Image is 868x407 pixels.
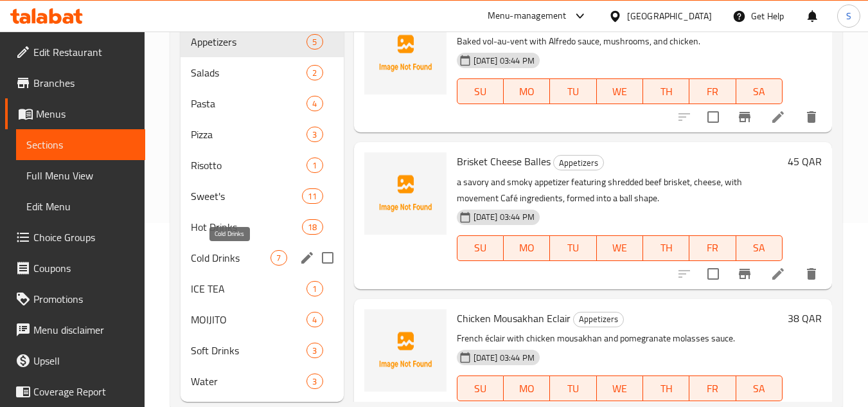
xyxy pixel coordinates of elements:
div: Pizza [191,127,306,142]
span: 4 [307,314,322,326]
p: a savory and smoky appetizer featuring shredded beef brisket, cheese, with movement Café ingredie... [457,174,783,206]
button: TH [643,375,689,401]
span: MOIJITO [191,312,306,327]
button: FR [689,375,736,401]
div: Menu-management [488,8,567,24]
button: FR [689,235,736,261]
div: Pasta [191,96,306,111]
button: MO [504,235,550,261]
span: [DATE] 03:44 PM [468,352,540,364]
span: MO [509,82,545,101]
button: SU [457,235,504,261]
div: items [302,188,323,204]
span: [DATE] 03:44 PM [468,211,540,223]
span: Menu disclaimer [33,322,135,338]
span: Edit Restaurant [33,44,135,60]
span: 4 [307,98,322,110]
button: TU [550,375,596,401]
div: items [306,281,323,296]
span: Brisket Cheese Balles [457,152,551,171]
span: TU [555,82,591,101]
div: ICE TEA1 [181,273,343,304]
a: Edit menu item [770,109,786,125]
span: WE [602,239,638,257]
span: 2 [307,67,322,79]
div: Pizza3 [181,119,343,150]
button: Branch-specific-item [729,258,760,289]
a: Branches [5,68,145,98]
span: SA [741,379,777,398]
button: WE [597,375,643,401]
button: SA [736,78,783,104]
p: Baked vol-au-vent with Alfredo sauce, mushrooms, and chicken. [457,33,783,50]
span: 18 [303,221,322,233]
div: items [306,374,323,389]
a: Edit Menu [16,191,145,222]
span: Coupons [33,260,135,276]
span: MO [509,239,545,257]
div: Hot Drinks18 [181,212,343,242]
span: Water [191,374,306,389]
div: Cold Drinks7edit [181,242,343,273]
button: FR [689,78,736,104]
button: MO [504,78,550,104]
span: Appetizers [554,156,603,170]
span: Sections [26,137,135,152]
span: ICE TEA [191,281,306,296]
div: items [306,96,323,111]
span: 5 [307,36,322,48]
a: Coupons [5,253,145,284]
span: SU [463,239,499,257]
button: delete [796,258,827,289]
span: Select to update [700,104,727,131]
span: Full Menu View [26,168,135,183]
span: FR [695,379,731,398]
a: Full Menu View [16,160,145,191]
span: SU [463,379,499,398]
a: Edit menu item [770,266,786,282]
button: WE [597,235,643,261]
span: 1 [307,159,322,172]
span: Upsell [33,353,135,368]
div: items [306,343,323,358]
span: Risotto [191,158,306,173]
span: Hot Drinks [191,219,302,235]
div: items [270,250,287,266]
div: MOIJITO4 [181,304,343,335]
div: Soft Drinks3 [181,335,343,366]
span: TH [648,239,684,257]
a: Coverage Report [5,376,145,407]
span: SA [741,82,777,101]
span: Coverage Report [33,384,135,399]
span: TU [555,379,591,398]
span: TH [648,379,684,398]
button: delete [796,102,827,132]
div: Salads2 [181,57,343,88]
span: 1 [307,283,322,295]
div: Soft Drinks [191,343,306,358]
div: Pasta4 [181,88,343,119]
a: Upsell [5,345,145,376]
span: Edit Menu [26,199,135,214]
button: edit [297,248,317,267]
span: Branches [33,75,135,91]
span: SA [741,239,777,257]
span: Appetizers [191,34,306,50]
button: MO [504,375,550,401]
span: 3 [307,345,322,357]
a: Choice Groups [5,222,145,253]
button: TU [550,235,596,261]
button: Branch-specific-item [729,102,760,132]
nav: Menu sections [181,21,343,402]
button: WE [597,78,643,104]
span: Salads [191,65,306,80]
button: SU [457,78,504,104]
span: MO [509,379,545,398]
span: WE [602,82,638,101]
